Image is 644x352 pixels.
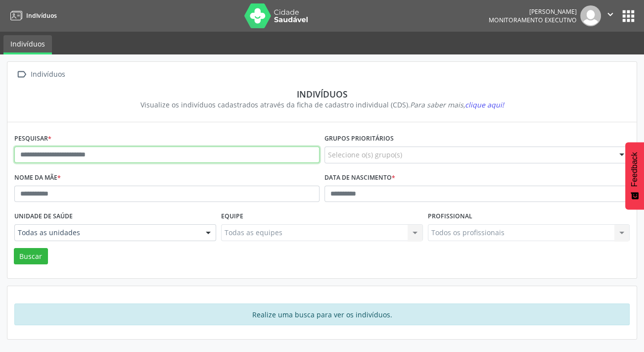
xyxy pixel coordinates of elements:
[630,152,639,187] span: Feedback
[14,209,73,224] label: Unidade de saúde
[489,16,577,24] span: Monitoramento Executivo
[26,11,57,20] span: Indivíduos
[14,67,29,82] i: 
[14,131,51,147] label: Pesquisar
[625,142,644,209] button: Feedback - Mostrar pesquisa
[465,100,504,109] span: clique aqui!
[7,7,57,24] a: Indivíduos
[601,5,620,26] button: 
[605,9,616,20] i: 
[324,131,394,147] label: Grupos prioritários
[580,5,601,26] img: img
[324,170,395,186] label: Data de nascimento
[14,303,630,325] div: Realize uma busca para ver os indivíduos.
[29,67,67,82] div: Indivíduos
[18,228,196,238] span: Todas as unidades
[620,7,637,25] button: apps
[428,209,472,224] label: Profissional
[14,67,67,82] a:  Indivíduos
[21,89,623,100] div: Indivíduos
[14,248,48,265] button: Buscar
[328,150,402,160] span: Selecione o(s) grupo(s)
[21,100,623,110] div: Visualize os indivíduos cadastrados através da ficha de cadastro individual (CDS).
[14,170,61,186] label: Nome da mãe
[221,209,243,224] label: Equipe
[489,7,577,16] div: [PERSON_NAME]
[410,100,504,109] i: Para saber mais,
[3,35,52,54] a: Indivíduos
